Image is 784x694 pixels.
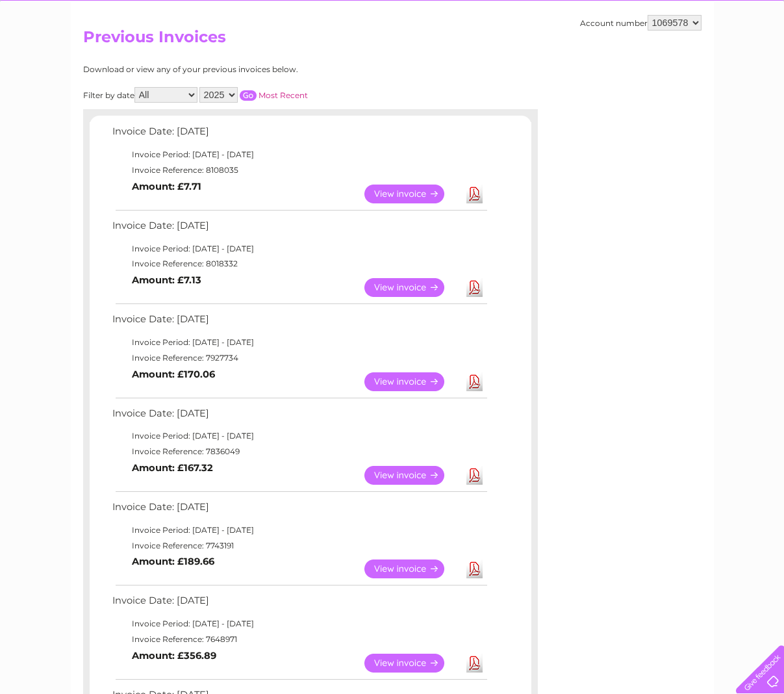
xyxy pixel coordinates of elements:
[83,65,424,74] div: Download or view any of your previous invoices below.
[364,185,460,203] a: View
[364,654,460,673] a: View
[109,256,489,272] td: Invoice Reference: 8018332
[466,278,483,297] a: Download
[132,274,201,286] b: Amount: £7.13
[466,185,483,203] a: Download
[109,428,489,444] td: Invoice Period: [DATE] - [DATE]
[109,444,489,459] td: Invoice Reference: 7836049
[132,368,215,380] b: Amount: £170.06
[698,55,729,65] a: Contact
[109,522,489,538] td: Invoice Period: [DATE] - [DATE]
[27,34,94,73] img: logo.png
[109,632,489,647] td: Invoice Reference: 7648971
[466,372,483,391] a: Download
[580,15,702,31] div: Account number
[109,498,489,522] td: Invoice Date: [DATE]
[132,181,201,192] b: Amount: £7.71
[109,311,489,335] td: Invoice Date: [DATE]
[364,372,460,391] a: View
[466,559,483,578] a: Download
[109,241,489,257] td: Invoice Period: [DATE] - [DATE]
[109,405,489,429] td: Invoice Date: [DATE]
[364,278,460,297] a: View
[109,123,489,147] td: Invoice Date: [DATE]
[132,650,216,662] b: Amount: £356.89
[132,556,214,567] b: Amount: £189.66
[132,462,213,474] b: Amount: £167.32
[671,55,690,65] a: Blog
[109,350,489,366] td: Invoice Reference: 7927734
[109,616,489,632] td: Invoice Period: [DATE] - [DATE]
[588,55,616,65] a: Energy
[539,6,629,23] a: 0333 014 3131
[109,147,489,162] td: Invoice Period: [DATE] - [DATE]
[466,654,483,673] a: Download
[624,55,663,65] a: Telecoms
[83,28,702,53] h2: Previous Invoices
[109,217,489,241] td: Invoice Date: [DATE]
[109,335,489,350] td: Invoice Period: [DATE] - [DATE]
[259,90,308,100] a: Most Recent
[109,592,489,616] td: Invoice Date: [DATE]
[555,55,580,65] a: Water
[364,466,460,485] a: View
[741,55,772,65] a: Log out
[109,538,489,554] td: Invoice Reference: 7743191
[109,162,489,178] td: Invoice Reference: 8108035
[466,466,483,485] a: Download
[86,7,700,63] div: Clear Business is a trading name of Verastar Limited (registered in [GEOGRAPHIC_DATA] No. 3667643...
[83,87,424,103] div: Filter by date
[364,559,460,578] a: View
